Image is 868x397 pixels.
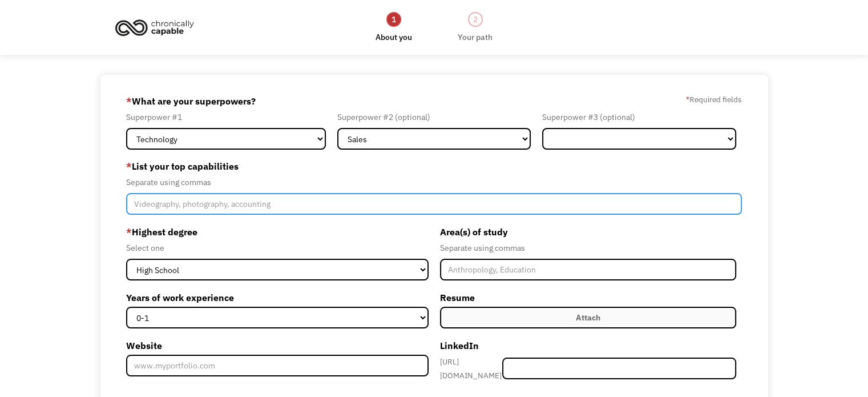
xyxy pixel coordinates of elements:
label: Attach [440,307,736,328]
label: Required fields [686,93,742,106]
div: Superpower #1 [126,110,326,124]
label: Website [126,336,428,355]
label: What are your superpowers? [126,92,256,110]
div: Separate using commas [440,241,736,255]
div: 1 [386,12,401,27]
label: Resume [440,288,736,307]
label: Years of work experience [126,288,428,307]
a: 2Your path [458,11,492,44]
div: Superpower #2 (optional) [337,110,531,124]
input: www.myportfolio.com [126,355,428,376]
input: Anthropology, Education [440,259,736,280]
label: LinkedIn [440,336,736,355]
label: Area(s) of study [440,223,736,241]
input: Videography, photography, accounting [126,193,742,215]
div: 2 [468,12,483,27]
div: [URL][DOMAIN_NAME] [440,355,503,382]
div: Separate using commas [126,175,742,189]
div: Select one [126,241,428,255]
img: Chronically Capable logo [112,15,197,40]
a: 1About you [376,11,412,44]
label: Highest degree [126,223,428,241]
div: Superpower #3 (optional) [542,110,736,124]
label: List your top capabilities [126,157,742,175]
div: Your path [458,30,492,44]
div: About you [376,30,412,44]
div: Attach [576,311,600,324]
